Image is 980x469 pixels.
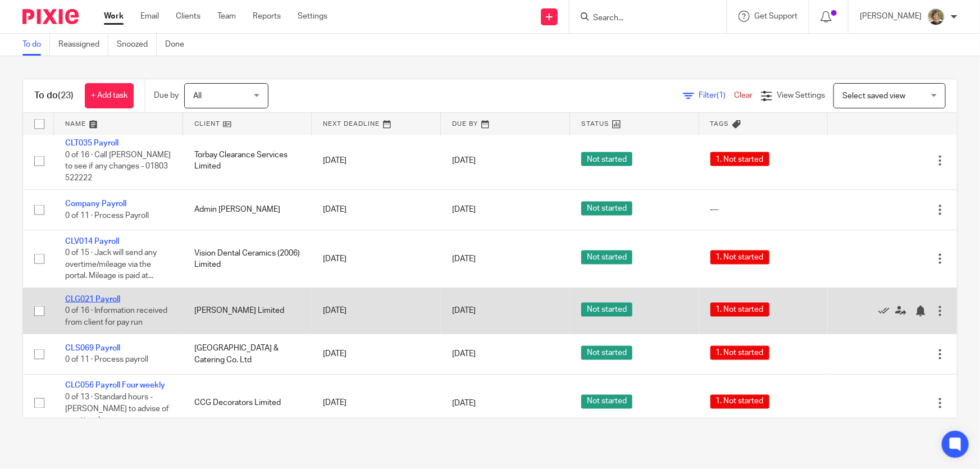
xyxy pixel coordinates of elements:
img: Pixie [22,9,79,24]
span: Not started [581,395,632,409]
span: [DATE] [452,307,476,315]
a: CLT035 Payroll [65,139,118,147]
td: [DATE] [312,132,441,190]
a: Clear [734,92,753,99]
a: Settings [298,11,327,22]
a: To do [22,34,50,56]
span: 0 of 16 · Call [PERSON_NAME] to see if any changes - 01803 522222 [65,151,171,182]
a: CLS069 Payroll [65,344,120,352]
a: + Add task [85,83,134,108]
span: [DATE] [452,157,476,165]
input: Search [592,13,693,24]
span: Not started [581,303,632,317]
td: CCG Decorators Limited [183,374,312,432]
span: Not started [581,251,632,265]
td: [DATE] [312,190,441,230]
a: Email [140,11,159,22]
span: [DATE] [452,255,476,263]
td: [DATE] [312,288,441,334]
span: Filter [699,92,734,99]
a: CLC056 Payroll Four weekly [65,382,165,390]
span: [DATE] [452,350,476,358]
a: Snoozed [117,34,157,56]
span: Not started [581,346,632,360]
div: --- [710,204,817,215]
p: [PERSON_NAME] [860,11,922,22]
span: 1. Not started [710,152,769,166]
span: 1. Not started [710,251,769,265]
td: [DATE] [312,230,441,288]
td: [PERSON_NAME] Limited [183,288,312,334]
span: Not started [581,152,632,166]
span: All [193,92,202,100]
td: Vision Dental Ceramics (2006) Limited [183,230,312,288]
a: Work [104,11,124,22]
a: CLG021 Payroll [65,295,120,303]
a: Team [217,11,236,22]
td: Admin [PERSON_NAME] [183,190,312,230]
span: 0 of 13 · Standard hours - [PERSON_NAME] to advise of overtime hours [65,393,169,424]
span: Not started [581,202,632,216]
a: Mark as done [878,305,895,316]
span: Tags [710,121,730,127]
a: Reports [253,11,281,22]
img: High%20Res%20Andrew%20Price%20Accountants_Poppy%20Jakes%20photography-1142.jpg [927,8,945,26]
td: Torbay Clearance Services Limited [183,132,312,190]
span: 0 of 11 · Process payroll [65,356,148,364]
a: CLV014 Payroll [65,238,119,245]
span: (23) [58,91,74,100]
h1: To do [34,90,74,102]
td: [DATE] [312,374,441,432]
span: 0 of 15 · Jack will send any overtime/mileage via the portal. Mileage is paid at... [65,249,157,280]
p: Due by [154,90,179,101]
span: 1. Not started [710,395,769,409]
a: Company Payroll [65,200,126,208]
span: [DATE] [452,206,476,214]
span: Get Support [754,12,797,20]
span: 0 of 16 · Information received from client for pay run [65,307,167,326]
span: 0 of 11 · Process Payroll [65,212,149,220]
a: Done [165,34,193,56]
a: Clients [176,11,200,22]
span: [DATE] [452,399,476,407]
a: Reassigned [58,34,108,56]
span: (1) [717,92,726,99]
span: 1. Not started [710,346,769,360]
span: Select saved view [842,92,905,100]
td: [DATE] [312,334,441,374]
td: [GEOGRAPHIC_DATA] & Catering Co. Ltd [183,334,312,374]
span: View Settings [777,92,825,99]
span: 1. Not started [710,303,769,317]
